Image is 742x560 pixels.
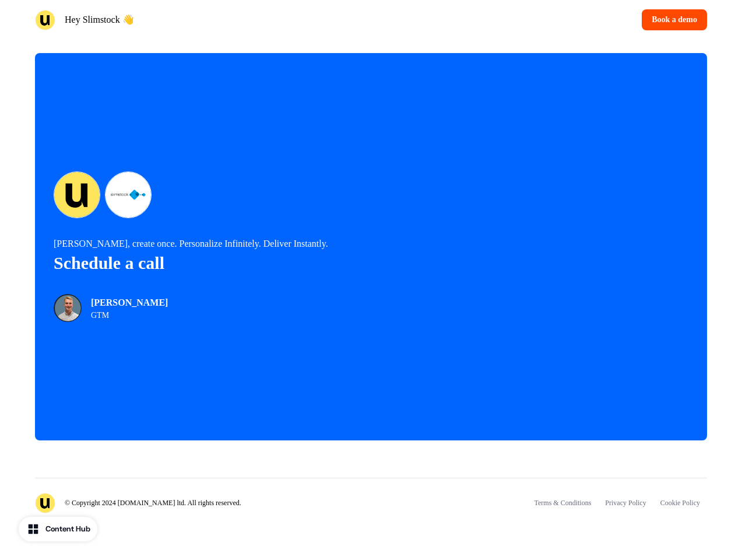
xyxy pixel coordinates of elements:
p: [PERSON_NAME], create once. Personalize Infinitely. Deliver Instantly. [54,237,371,251]
p: Schedule a call [54,253,371,273]
p: Hey Slimstock 👋 [65,13,134,27]
button: Content Hub [19,517,97,541]
div: Content Hub [45,523,90,535]
a: Cookie Policy [653,492,707,513]
a: Privacy Policy [598,492,653,513]
p: © Copyright 2024 [DOMAIN_NAME] ltd. All rights reserved. [65,499,241,508]
a: Terms & Conditions [528,492,599,513]
p: GTM [91,311,168,320]
iframe: Calendly Scheduling Page [455,72,688,422]
p: [PERSON_NAME] [91,296,168,310]
button: Book a demo [642,9,707,30]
